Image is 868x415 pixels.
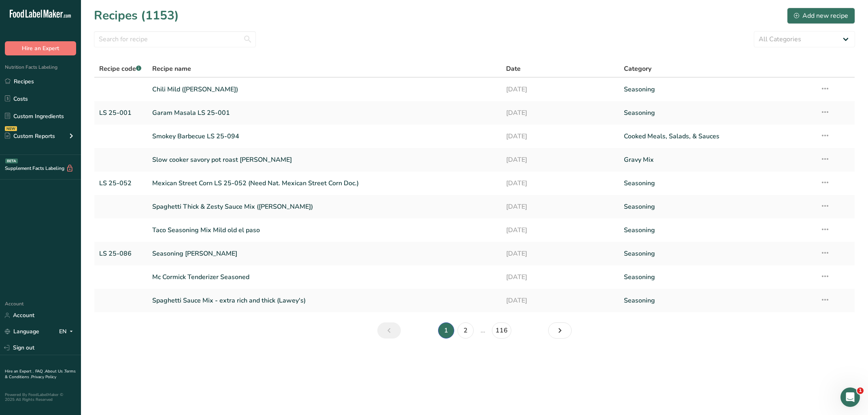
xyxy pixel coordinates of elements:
a: Spaghetti Thick & Zesty Sauce Mix ([PERSON_NAME]) [152,198,496,215]
a: Next page [548,322,572,339]
a: [DATE] [506,245,614,262]
div: EN [59,327,76,337]
a: Chili Mild ([PERSON_NAME]) [152,81,496,98]
a: LS 25-001 [99,104,143,121]
button: Add new recipe [787,8,855,24]
a: [DATE] [506,81,614,98]
h1: Recipes (1153) [94,6,179,25]
span: Recipe name [152,64,191,74]
span: Category [624,64,651,74]
input: Search for recipe [94,31,256,47]
div: NEW [5,126,17,131]
a: [DATE] [506,128,614,145]
a: [DATE] [506,198,614,215]
a: [DATE] [506,292,614,309]
a: Garam Masala LS 25-001 [152,104,496,121]
a: Language [5,324,39,339]
a: [DATE] [506,222,614,239]
a: Mexican Street Corn LS 25-052 (Need Nat. Mexican Street Corn Doc.) [152,175,496,192]
a: Page 116. [492,322,511,339]
a: Cooked Meals, Salads, & Sauces [624,128,811,145]
a: Seasoning [624,81,811,98]
a: Gravy Mix [624,151,811,168]
div: BETA [5,159,18,163]
a: LS 25-052 [99,175,143,192]
span: 1 [857,387,864,394]
button: Hire an Expert [5,41,76,55]
div: Add new recipe [794,11,848,21]
a: Spaghetti Sauce Mix - extra rich and thick (Lawey's) [152,292,496,309]
a: Page 2. [457,322,474,339]
a: Smokey Barbecue LS 25-094 [152,128,496,145]
a: LS 25-086 [99,245,143,262]
a: Terms & Conditions . [5,368,76,380]
a: Previous page [377,322,401,339]
a: Seasoning [624,269,811,286]
div: Powered By FoodLabelMaker © 2025 All Rights Reserved [5,392,76,402]
iframe: Intercom live chat [840,387,860,407]
a: Seasoning [624,292,811,309]
a: Mc Cormick Tenderizer Seasoned [152,269,496,286]
a: Seasoning [624,245,811,262]
a: [DATE] [506,104,614,121]
a: Slow cooker savory pot roast [PERSON_NAME] [152,151,496,168]
div: Custom Reports [5,132,55,140]
a: Seasoning [624,175,811,192]
a: [DATE] [506,175,614,192]
span: Date [506,64,521,74]
a: Taco Seasoning Mix Mild old el paso [152,222,496,239]
a: Seasoning [624,222,811,239]
span: Recipe code [99,64,141,73]
a: [DATE] [506,151,614,168]
a: Seasoning [PERSON_NAME] [152,245,496,262]
a: Privacy Policy [31,374,56,380]
a: Seasoning [624,198,811,215]
a: Seasoning [624,104,811,121]
a: Hire an Expert . [5,368,34,374]
a: About Us . [45,368,64,374]
a: FAQ . [35,368,45,374]
a: [DATE] [506,269,614,286]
